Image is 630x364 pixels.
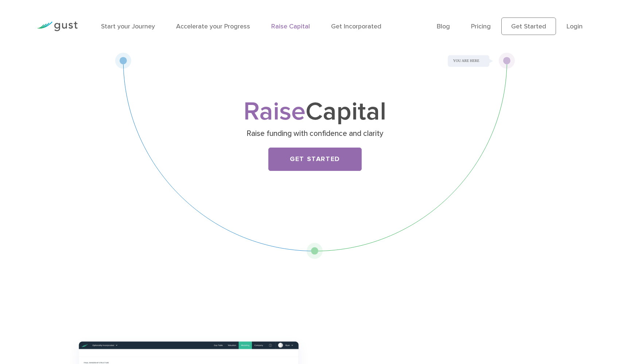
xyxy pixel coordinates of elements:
span: Raise [244,96,306,127]
a: Get Started [501,17,556,35]
a: Get Incorporated [331,23,381,30]
a: Blog [437,23,450,30]
a: Accelerate your Progress [176,23,250,30]
p: Raise funding with confidence and clarity [174,129,456,139]
a: Pricing [471,23,491,30]
a: Get Started [268,148,362,171]
a: Start your Journey [101,23,155,30]
h1: Capital [171,100,459,124]
img: Gust Logo [37,21,78,31]
a: Raise Capital [271,23,310,30]
a: Login [567,23,583,30]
